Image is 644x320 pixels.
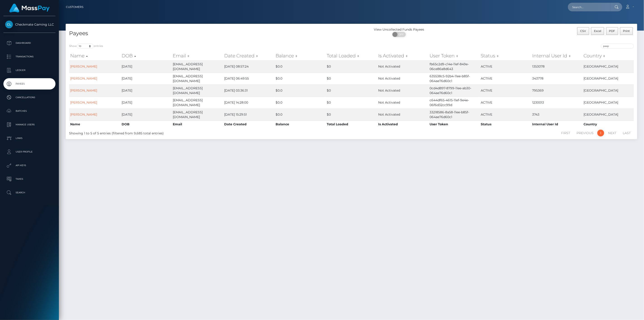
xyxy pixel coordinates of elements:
[223,121,274,128] th: Date Created
[5,21,13,28] img: Checkmate Gaming LLC
[274,85,326,97] td: $0.0
[120,97,172,109] td: [DATE]
[3,187,55,198] a: Search
[428,85,480,97] td: 0cd4d897-8799-11ee-ab30-064ae76d60c1
[69,129,300,136] div: Showing 1 to 5 of 5 entries (filtered from 9,685 total entries)
[274,51,326,60] th: Balance: activate to sort column ascending
[3,133,55,144] a: Links
[5,94,54,101] p: Cancellations
[3,105,55,117] a: Batches
[377,73,428,85] td: Not Activated
[223,97,274,109] td: [DATE] 14:28:00
[428,61,480,73] td: fb65c2d9-c14e-11ef-849e-06ce86a8d643
[568,3,610,11] input: Search...
[591,27,604,35] button: Excel
[274,109,326,121] td: $0.0
[5,162,54,169] p: API Keys
[3,22,55,27] span: Checkmate Gaming LLC
[351,27,447,32] div: View Uncollected Funds Payees
[597,130,604,136] a: 1
[70,112,97,116] a: [PERSON_NAME]
[531,121,582,128] th: Internal User Id
[3,119,55,130] a: Manage Users
[5,135,54,142] p: Links
[582,109,634,121] td: [GEOGRAPHIC_DATA]
[531,73,582,85] td: 343778
[582,61,634,73] td: [GEOGRAPHIC_DATA]
[5,189,54,196] p: Search
[223,51,274,60] th: Date Created: activate to sort column ascending
[5,176,54,182] p: Taxes
[172,121,223,128] th: Email
[326,61,377,73] td: $0
[3,146,55,158] a: User Profile
[3,92,55,103] a: Cancellations
[428,51,480,60] th: User Token: activate to sort column ascending
[5,40,54,46] p: Dashboard
[606,27,618,35] button: PDF
[326,51,377,60] th: Total Loaded: activate to sort column ascending
[3,173,55,185] a: Taxes
[9,4,50,12] img: MassPay Logo
[172,109,223,121] td: [EMAIL_ADDRESS][DOMAIN_NAME]
[580,29,586,33] span: CSV
[120,73,172,85] td: [DATE]
[428,97,480,109] td: c644df65-4615-11ef-9e4e-06f6d32cc99d
[70,64,97,68] a: [PERSON_NAME]
[69,121,120,128] th: Name
[480,51,531,60] th: Status: activate to sort column ascending
[623,29,630,33] span: Print
[223,109,274,121] td: [DATE] 15:29:51
[274,97,326,109] td: $0.0
[601,44,634,49] input: Search transactions
[377,121,428,128] th: Is Activated
[582,73,634,85] td: [GEOGRAPHIC_DATA]
[582,85,634,97] td: [GEOGRAPHIC_DATA]
[326,121,377,128] th: Total Loaded
[480,61,531,73] td: ACTIVE
[377,109,428,121] td: Not Activated
[69,51,120,60] th: Name: activate to sort column ascending
[326,109,377,121] td: $0
[3,78,55,90] a: Payees
[395,32,406,37] span: OFF
[5,148,54,155] p: User Profile
[3,65,55,76] a: Ledger
[70,100,97,104] a: [PERSON_NAME]
[5,67,54,74] p: Ledger
[70,76,97,80] a: [PERSON_NAME]
[5,53,54,60] p: Transactions
[582,97,634,109] td: [GEOGRAPHIC_DATA]
[274,121,326,128] th: Balance
[70,88,97,92] a: [PERSON_NAME]
[577,27,589,35] button: CSV
[531,51,582,60] th: Internal User Id: activate to sort column ascending
[3,160,55,171] a: API Keys
[377,61,428,73] td: Not Activated
[377,51,428,60] th: Is Activated: activate to sort column ascending
[428,109,480,121] td: 33218586-8a58-11ee-b85f-064ae76d60c1
[172,97,223,109] td: [EMAIL_ADDRESS][DOMAIN_NAME]
[480,73,531,85] td: ACTIVE
[531,97,582,109] td: 1230013
[120,51,172,60] th: DOB: activate to sort column descending
[120,121,172,128] th: DOB
[120,61,172,73] td: [DATE]
[377,97,428,109] td: Not Activated
[531,61,582,73] td: 1353078
[120,85,172,97] td: [DATE]
[120,109,172,121] td: [DATE]
[377,85,428,97] td: Not Activated
[609,29,615,33] span: PDF
[3,51,55,62] a: Transactions
[223,61,274,73] td: [DATE] 08:57:24
[594,29,601,33] span: Excel
[69,44,103,49] label: Show entries
[480,97,531,109] td: ACTIVE
[480,85,531,97] td: ACTIVE
[480,121,531,128] th: Status
[66,2,83,12] a: Customers
[172,61,223,73] td: [EMAIL_ADDRESS][DOMAIN_NAME]
[274,73,326,85] td: $0.0
[326,73,377,85] td: $0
